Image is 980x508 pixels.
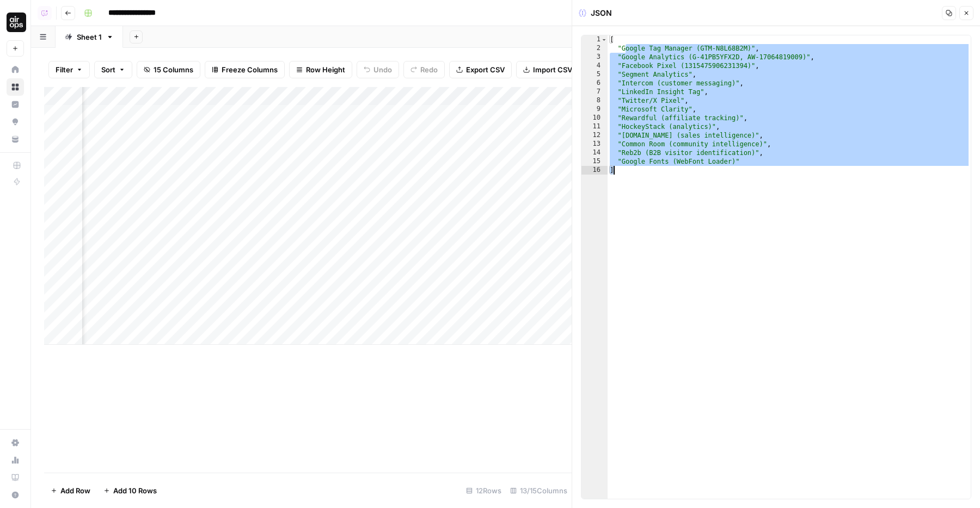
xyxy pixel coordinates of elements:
a: Sheet 1 [56,26,123,48]
div: Sheet 1 [77,32,102,42]
button: Undo [357,61,399,78]
button: Row Height [289,61,352,78]
div: 10 [581,114,608,122]
div: 13/15 Columns [506,482,572,499]
a: Settings [7,434,24,451]
img: AirOps Administrative Logo [7,13,26,32]
button: Help + Support [7,486,24,504]
div: 7 [581,88,608,96]
div: 15 [581,157,608,166]
div: 4 [581,61,608,70]
a: Opportunities [7,113,24,131]
button: Workspace: AirOps Administrative [7,9,24,36]
a: Learning Hub [7,469,24,486]
div: 3 [581,53,608,61]
span: Undo [373,64,392,75]
span: Toggle code folding, rows 1 through 16 [601,35,607,44]
a: Insights [7,96,24,113]
span: Export CSV [466,64,505,75]
span: Row Height [306,64,345,75]
span: Filter [56,64,73,75]
button: Add Row [44,482,97,499]
span: Add Row [60,485,90,496]
div: 8 [581,96,608,105]
a: Home [7,61,24,78]
button: Import CSV [516,61,579,78]
span: Redo [420,64,438,75]
a: Your Data [7,131,24,148]
button: Filter [48,61,90,78]
div: 12 Rows [462,482,506,499]
button: 15 Columns [137,61,200,78]
button: Add 10 Rows [97,482,163,499]
div: 11 [581,122,608,131]
span: Freeze Columns [222,64,278,75]
a: Browse [7,78,24,96]
span: 15 Columns [154,64,193,75]
span: Import CSV [533,64,572,75]
div: 12 [581,131,608,140]
div: 6 [581,79,608,88]
div: 16 [581,166,608,175]
button: Freeze Columns [205,61,285,78]
div: 5 [581,70,608,79]
div: 13 [581,140,608,148]
div: JSON [579,8,612,18]
span: Add 10 Rows [113,485,157,496]
div: 14 [581,148,608,157]
a: Usage [7,451,24,469]
div: 2 [581,44,608,53]
span: Sort [101,64,115,75]
div: 9 [581,105,608,114]
button: Sort [94,61,132,78]
button: Redo [403,61,445,78]
div: 1 [581,35,608,44]
button: Export CSV [449,61,512,78]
